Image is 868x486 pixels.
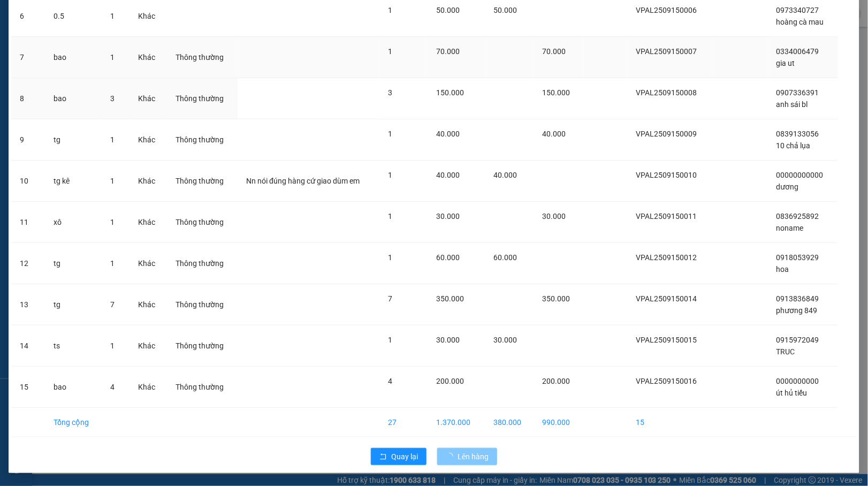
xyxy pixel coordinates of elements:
td: bao [45,78,102,119]
b: GỬI : VP An Lạc [13,78,118,95]
span: anh sái bl [776,100,808,109]
td: bao [45,37,102,78]
span: 1 [388,171,392,179]
span: 1 [110,218,115,226]
span: út hủ tiếu [776,389,808,397]
span: VPAL2509150010 [636,171,697,179]
td: 1.370.000 [428,408,485,437]
td: 27 [379,408,428,437]
span: 1 [388,336,392,344]
span: 1 [110,53,115,62]
td: Thông thường [167,284,238,325]
img: logo.jpg [13,13,67,67]
span: 200.000 [543,377,570,385]
span: 40.000 [543,130,566,138]
td: Thông thường [167,367,238,408]
td: Tổng cộng [45,408,102,437]
span: 0915972049 [776,336,819,344]
span: 60.000 [493,253,517,262]
span: hoàng cà mau [776,18,824,26]
span: VPAL2509150006 [636,6,697,14]
td: Khác [130,78,166,119]
td: Thông thường [167,161,238,202]
td: 380.000 [485,408,534,437]
span: VPAL2509150008 [636,88,697,97]
td: tg [45,284,102,325]
td: 9 [11,119,45,161]
span: 150.000 [436,88,464,97]
span: 4 [110,383,115,391]
td: ts [45,325,102,367]
span: VPAL2509150012 [636,253,697,262]
td: Khác [130,119,166,161]
span: dương [776,183,799,191]
span: 60.000 [436,253,460,262]
span: 1 [110,12,115,20]
span: 200.000 [436,377,464,385]
td: xô [45,202,102,243]
span: loading [446,453,458,460]
span: 30.000 [493,336,517,344]
span: TRUC [776,347,795,356]
td: 11 [11,202,45,243]
td: Thông thường [167,37,238,78]
span: 30.000 [436,336,460,344]
span: hoa [776,265,789,274]
span: 40.000 [493,171,517,179]
td: 990.000 [534,408,583,437]
span: noname [776,224,804,232]
td: 14 [11,325,45,367]
span: 1 [110,135,115,144]
span: Quay lại [391,451,418,462]
td: Khác [130,202,166,243]
button: Lên hàng [437,448,497,465]
td: Khác [130,161,166,202]
span: Nn nói đúng hàng cứ giao dùm em [246,177,360,185]
span: VPAL2509150014 [636,294,697,303]
span: 0907336391 [776,88,819,97]
span: 0334006479 [776,47,819,56]
span: 40.000 [436,130,460,138]
span: 0918053929 [776,253,819,262]
td: Thông thường [167,78,238,119]
span: 7 [388,294,392,303]
span: 1 [388,130,392,138]
td: 12 [11,243,45,284]
span: 1 [388,47,392,56]
span: rollback [379,453,387,461]
span: VPAL2509150007 [636,47,697,56]
li: 26 Phó Cơ Điều, Phường 12 [100,26,447,40]
span: VPAL2509150015 [636,336,697,344]
span: 3 [110,94,115,103]
span: 3 [388,88,392,97]
span: 1 [388,212,392,221]
span: 0839133056 [776,130,819,138]
span: 150.000 [543,88,570,97]
span: gia ut [776,59,795,67]
td: Thông thường [167,243,238,284]
td: bao [45,367,102,408]
span: 1 [110,177,115,185]
td: 13 [11,284,45,325]
td: 15 [627,408,712,437]
span: 0913836849 [776,294,819,303]
td: tg [45,119,102,161]
span: 350.000 [436,294,464,303]
span: 30.000 [436,212,460,221]
td: 8 [11,78,45,119]
td: tg [45,243,102,284]
td: Thông thường [167,119,238,161]
span: Lên hàng [458,451,489,462]
td: Khác [130,37,166,78]
li: Hotline: 02839552959 [100,40,447,53]
span: VPAL2509150009 [636,130,697,138]
td: 10 [11,161,45,202]
td: Thông thường [167,202,238,243]
td: 15 [11,367,45,408]
span: 0836925892 [776,212,819,221]
td: 7 [11,37,45,78]
span: VPAL2509150011 [636,212,697,221]
span: 1 [388,6,392,14]
td: Khác [130,367,166,408]
td: Khác [130,243,166,284]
